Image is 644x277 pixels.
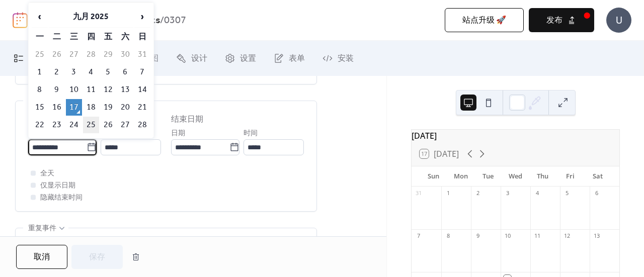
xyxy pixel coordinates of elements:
td: 8 [32,81,48,98]
div: 13 [593,232,600,240]
th: 五 [100,29,116,45]
div: 8 [444,232,452,240]
a: 设置 [217,45,264,72]
td: 4 [83,64,99,80]
td: 11 [83,81,99,98]
td: 12 [100,81,116,98]
span: 发布 [546,15,562,27]
td: 5 [134,134,150,151]
span: 设计 [191,53,207,65]
th: 二 [49,29,65,45]
div: 7 [415,232,422,240]
div: Tue [474,166,502,187]
td: 23 [49,117,65,133]
td: 18 [83,99,99,116]
div: 1 [444,190,452,197]
b: / [160,11,164,30]
td: 25 [83,117,99,133]
td: 17 [66,99,82,116]
div: Wed [502,166,529,187]
span: 全天 [40,168,54,180]
td: 28 [134,117,150,133]
div: Fri [556,166,584,187]
div: Thu [529,166,556,187]
td: 4 [117,134,133,151]
div: 10 [504,232,511,240]
a: 设计 [169,45,215,72]
span: 隐藏结束时间 [40,192,83,204]
th: 九月 2025 [49,6,133,28]
span: 设置 [240,53,256,65]
td: 21 [134,99,150,116]
div: 9 [474,232,481,240]
div: Sun [420,166,447,187]
th: 四 [83,29,99,45]
div: 4 [533,190,541,197]
td: 10 [66,81,82,98]
td: 2 [49,64,65,80]
span: 表单 [289,53,305,65]
td: 1 [32,64,48,80]
a: 我的事件 [6,45,68,72]
td: 1 [66,134,82,151]
td: 15 [32,99,48,116]
span: 取消 [34,251,50,263]
td: 2 [83,134,99,151]
button: 取消 [16,245,67,269]
td: 30 [117,46,133,63]
button: 站点升级 🚀 [445,8,524,32]
td: 28 [83,46,99,63]
td: 7 [134,64,150,80]
td: 20 [117,99,133,116]
th: 三 [66,29,82,45]
div: 3 [504,190,511,197]
td: 3 [100,134,116,151]
div: 6 [593,190,600,197]
div: [DATE] [412,130,619,142]
div: Mon [447,166,474,187]
td: 29 [32,134,48,151]
th: 六 [117,29,133,45]
td: 24 [66,117,82,133]
div: 11 [533,232,541,240]
td: 16 [49,99,65,116]
div: 结束日期 [171,114,203,126]
td: 29 [100,46,116,63]
span: 时间 [244,128,258,140]
button: 发布 [529,8,594,32]
div: 2 [474,190,481,197]
td: 13 [117,81,133,98]
td: 26 [49,46,65,63]
span: 安装 [338,53,354,65]
div: U [606,8,631,33]
span: 日期 [171,128,185,140]
div: 31 [415,190,422,197]
td: 25 [32,46,48,63]
span: 站点升级 🚀 [462,15,506,27]
td: 27 [117,117,133,133]
th: 一 [32,29,48,45]
a: 安装 [315,45,361,72]
td: 5 [100,64,116,80]
img: logo [13,12,28,28]
td: 22 [32,117,48,133]
div: Sat [584,166,611,187]
b: 0307 [164,11,186,30]
span: 仅显示日期 [40,180,75,192]
td: 30 [49,134,65,151]
span: › [135,7,150,27]
td: 27 [66,46,82,63]
div: 12 [563,232,571,240]
th: 日 [134,29,150,45]
td: 6 [117,64,133,80]
td: 9 [49,81,65,98]
td: 14 [134,81,150,98]
td: 3 [66,64,82,80]
td: 26 [100,117,116,133]
div: 5 [563,190,571,197]
a: 表单 [266,45,312,72]
span: ‹ [32,7,47,27]
span: 重复事件 [28,223,56,235]
td: 19 [100,99,116,116]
